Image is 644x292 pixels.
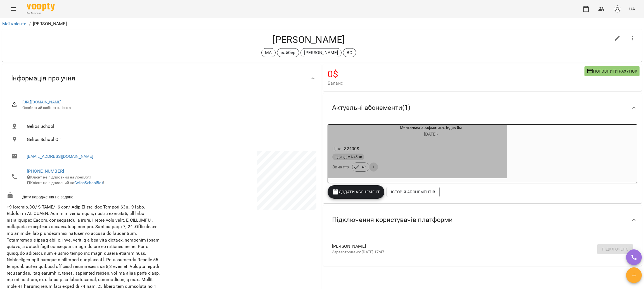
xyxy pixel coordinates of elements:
[11,74,75,83] span: Інформація про учня
[27,123,312,130] span: Gelios School
[27,168,64,174] a: [PHONE_NUMBER]
[332,154,364,159] span: індивід МА 45 хв
[300,48,342,57] div: [PERSON_NAME]
[328,68,584,80] h4: 0 $
[584,66,640,76] button: Поповнити рахунок
[328,125,507,178] button: Ментальна арифметика: Індив 6м[DATE]- Ціна32400$індивід МА 45 хвЗаняття491
[2,20,642,27] nav: breadcrumb
[332,243,624,250] span: [PERSON_NAME]
[332,215,453,224] span: Підключення користувачів платформи
[27,180,104,185] span: Клієнт не підписаний на !
[344,145,359,152] p: 32400 $
[358,164,369,170] span: 49
[27,154,93,159] a: [EMAIL_ADDRESS][DOMAIN_NAME]
[614,5,621,13] img: avatar_s.png
[369,164,378,170] span: 1
[323,93,642,122] div: Актуальні абонементи(1)
[261,48,275,57] div: МА
[2,64,321,93] div: Інформація про учня
[277,48,299,57] div: вайбер
[7,2,20,16] button: Menu
[627,4,637,14] button: UA
[424,131,438,137] span: [DATE] -
[323,205,642,234] div: Підключення користувачів платформи
[347,49,352,56] p: ВС
[265,49,272,56] p: МА
[27,175,91,179] span: Клієнт не підписаний на ViberBot!
[29,20,31,27] li: /
[343,48,356,57] div: ВС
[304,49,338,56] p: [PERSON_NAME]
[328,80,584,87] span: Баланс
[74,180,103,185] a: GeliosSchoolBot
[332,163,350,171] h6: Заняття
[355,125,507,138] div: Ментальна арифметика: Індив 6м
[332,103,410,112] span: Актуальні абонементи ( 1 )
[328,125,355,138] div: Ментальна арифметика: Індив 6м
[33,20,67,27] p: [PERSON_NAME]
[281,49,296,56] p: вайбер
[6,191,162,201] div: Дату народження не задано
[27,3,55,11] img: Voopty Logo
[7,34,611,45] h4: [PERSON_NAME]
[2,21,27,26] a: Мої клієнти
[332,189,380,195] span: Додати Абонемент
[22,105,312,111] span: Особистий кабінет клієнта
[332,145,342,153] h6: Ціна
[27,136,312,143] span: Gelios School ОП
[332,249,624,255] p: Зареєстровано: [DATE] 17:47
[328,185,384,199] button: Додати Абонемент
[387,187,440,197] button: Історія абонементів
[27,11,55,15] span: For Business
[22,100,62,104] a: [URL][DOMAIN_NAME]
[391,189,435,195] span: Історія абонементів
[629,6,635,12] span: UA
[587,68,637,75] span: Поповнити рахунок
